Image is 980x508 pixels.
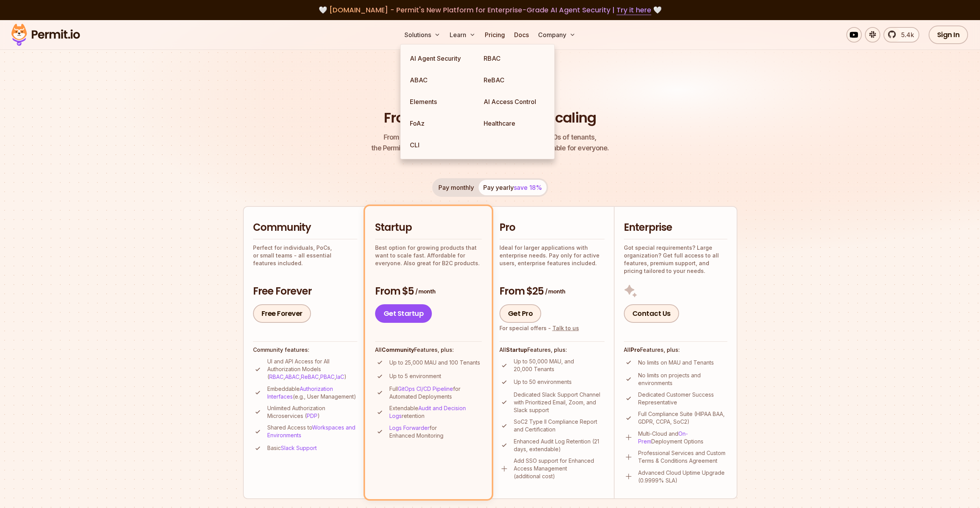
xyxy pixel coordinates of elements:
[630,346,640,353] strong: Pro
[482,27,508,43] a: Pricing
[514,378,572,386] p: Up to 50 environments
[477,69,551,91] a: ReBAC
[8,22,83,48] img: Permit logo
[389,385,482,401] p: Full for Automated Deployments
[499,304,542,323] a: Get Pro
[514,418,605,433] p: SoC2 Type II Compliance Report and Certification
[514,391,605,414] p: Dedicated Slack Support Channel with Prioritized Email, Zoom, and Slack support
[382,346,414,353] strong: Community
[638,430,688,445] a: On-Prem
[253,244,357,267] p: Perfect for individuals, PoCs, or small teams - all essential features included.
[404,113,477,134] a: FoAz
[638,372,727,387] p: No limits on projects and environments
[401,27,443,43] button: Solutions
[624,346,727,354] h4: All Features, plus:
[499,244,605,267] p: Ideal for larger applications with enterprise needs. Pay only for active users, enterprise featur...
[371,132,609,153] p: the Permit pricing model is simple, transparent, and affordable for everyone.
[499,221,605,235] h2: Pro
[404,48,477,69] a: AI Agent Security
[929,26,968,44] a: Sign In
[883,27,919,43] a: 5.4k
[375,304,432,323] a: Get Startup
[329,5,651,15] span: [DOMAIN_NAME] - Permit's New Platform for Enterprise-Grade AI Agent Security |
[514,438,605,453] p: Enhanced Audit Log Retention (21 days, extendable)
[545,288,565,295] span: / month
[285,373,299,380] a: ABAC
[624,221,727,235] h2: Enterprise
[267,404,357,420] p: Unlimited Authorization Microservices ( )
[499,324,579,332] div: For special offers -
[535,27,579,43] button: Company
[389,424,482,440] p: for Enhanced Monitoring
[617,5,651,15] a: Try it here
[253,304,311,323] a: Free Forever
[506,346,527,353] strong: Startup
[477,48,551,69] a: RBAC
[371,132,609,143] span: From a startup with 100 users to an enterprise with 1000s of tenants,
[375,346,482,354] h4: All Features, plus:
[389,372,441,380] p: Up to 5 environment
[624,304,679,323] a: Contact Us
[389,359,480,367] p: Up to 25,000 MAU and 100 Tenants
[253,221,357,235] h2: Community
[638,410,727,426] p: Full Compliance Suite (HIPAA BAA, GDPR, CCPA, SoC2)
[624,244,727,275] p: Got special requirements? Large organization? Get full access to all features, premium support, a...
[638,449,727,465] p: Professional Services and Custom Terms & Conditions Agreement
[267,385,357,401] p: Embeddable (e.g., User Management)
[511,27,532,43] a: Docs
[389,405,466,419] a: Audit and Decision Logs
[253,346,357,354] h4: Community features:
[320,373,335,380] a: PBAC
[638,469,727,484] p: Advanced Cloud Uptime Upgrade (0.9999% SLA)
[477,91,551,113] a: AI Access Control
[447,27,479,43] button: Learn
[307,413,318,419] a: PDP
[19,5,961,15] div: 🤍 🤍
[404,134,477,156] a: CLI
[514,358,605,373] p: Up to 50,000 MAU, and 20,000 Tenants
[389,404,482,420] p: Extendable retention
[267,358,357,381] p: UI and API Access for All Authorization Models ( , , , , )
[375,285,482,298] h3: From $5
[269,373,284,380] a: RBAC
[434,180,479,195] button: Pay monthly
[375,244,482,267] p: Best option for growing products that want to scale fast. Affordable for everyone. Also great for...
[398,385,453,392] a: GitOps CI/CD Pipeline
[281,445,317,451] a: Slack Support
[499,346,605,354] h4: All Features, plus:
[477,113,551,134] a: Healthcare
[638,391,727,406] p: Dedicated Customer Success Representative
[267,424,357,439] p: Shared Access to
[552,325,579,331] a: Talk to us
[336,373,344,380] a: IaC
[389,424,430,431] a: Logs Forwarder
[638,430,727,445] p: Multi-Cloud and Deployment Options
[267,385,333,400] a: Authorization Interfaces
[897,30,914,39] span: 5.4k
[267,444,317,452] p: Basic
[514,457,605,480] p: Add SSO support for Enhanced Access Management (additional cost)
[638,359,714,367] p: No limits on MAU and Tenants
[404,91,477,113] a: Elements
[499,285,605,298] h3: From $25
[415,288,435,295] span: / month
[375,221,482,235] h2: Startup
[404,69,477,91] a: ABAC
[384,108,596,128] h1: From Free to Predictable Scaling
[301,373,319,380] a: ReBAC
[253,285,357,298] h3: Free Forever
